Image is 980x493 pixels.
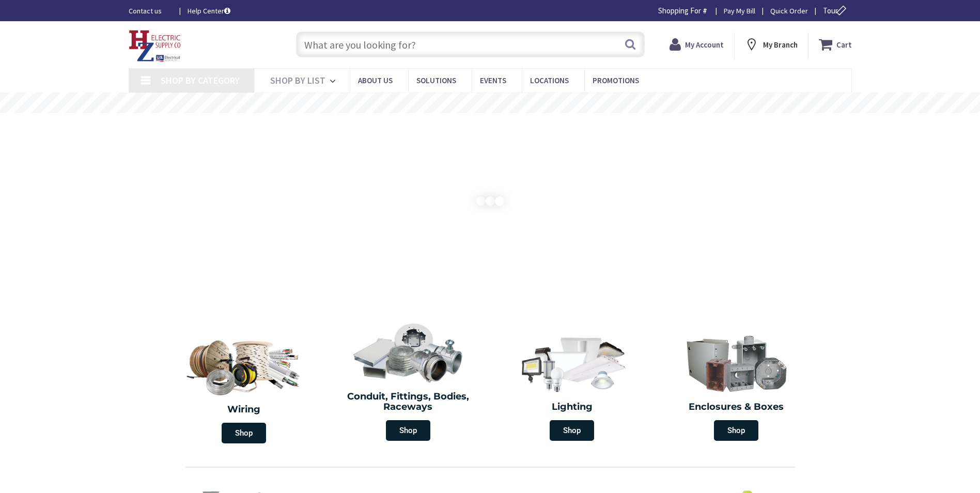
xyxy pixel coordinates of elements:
[714,420,758,441] span: Shop
[334,392,483,412] h2: Conduit, Fittings, Bodies, Raceways
[386,420,430,441] span: Shop
[167,405,321,415] h2: Wiring
[530,75,569,85] span: Locations
[724,6,755,16] a: Pay My Bill
[498,402,647,412] h2: Lighting
[270,74,325,86] span: Shop By List
[480,75,506,85] span: Events
[129,30,181,62] img: HZ Electric Supply
[222,423,266,443] span: Shop
[819,35,852,54] a: Cart
[770,6,808,16] a: Quick Order
[657,328,816,446] a: Enclosures & Boxes Shop
[823,6,849,16] span: Tour
[763,40,798,50] strong: My Branch
[670,35,724,54] a: My Account
[296,32,645,57] input: What are you looking for?
[836,35,852,54] strong: Cart
[162,328,326,449] a: Wiring Shop
[416,75,456,85] span: Solutions
[658,6,701,16] span: Shopping For
[188,6,230,16] a: Help Center
[129,6,171,16] a: Contact us
[662,402,811,412] h2: Enclosures & Boxes
[703,6,707,16] strong: #
[550,420,594,441] span: Shop
[744,35,798,54] div: My Branch
[685,40,724,50] strong: My Account
[329,317,488,446] a: Conduit, Fittings, Bodies, Raceways Shop
[161,74,240,86] span: Shop By Category
[493,328,652,446] a: Lighting Shop
[358,75,393,85] span: About Us
[399,98,583,109] rs-layer: Free Same Day Pickup at 8 Locations
[593,75,639,85] span: Promotions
